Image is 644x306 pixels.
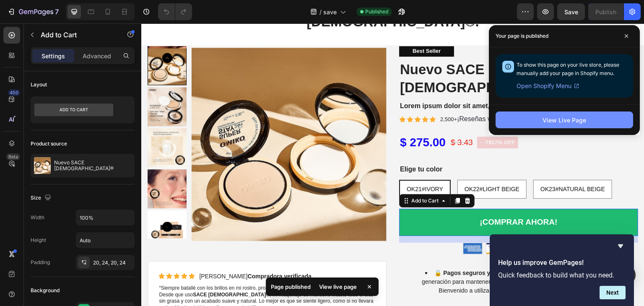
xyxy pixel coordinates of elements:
[258,185,497,213] button: ¡COMPRAR AHORA!<br>&nbsp;
[365,8,388,16] span: Published
[338,194,416,204] div: ¡COMPRAR AHORA!
[106,249,170,256] strong: Compradora verificada
[259,142,496,150] p: Elige tu color
[83,52,111,60] p: Advanced
[293,246,383,253] strong: 🔒 Pagos seguros y protegidos:
[55,7,59,17] p: 7
[588,3,623,20] button: Publish
[141,23,644,306] iframe: Design area
[76,210,134,225] input: Auto
[54,160,131,171] p: Nuevo SACE [DEMOGRAPHIC_DATA]®
[31,259,50,266] div: Padding
[41,30,112,40] p: Add to Cart
[368,220,387,231] img: gempages_579147730316690201-41caf0d3-4ddc-487c-b34c-f969269efb39.svg
[498,258,626,268] h2: Help us improve GemPages!
[31,236,46,244] div: Height
[31,81,47,88] div: Layout
[564,8,578,16] span: Save
[498,241,626,299] div: Help us improve GemPages!
[58,249,170,257] p: [PERSON_NAME]
[399,162,464,169] span: OK23#NATURAL BEIGE
[259,78,496,87] p: Lorem ipsum dolor sit amet, consectetur adipiscing
[271,24,299,31] p: Best Seller
[595,8,616,16] div: Publish
[543,116,586,124] div: View Live Page
[382,264,401,270] strong: PayPal
[258,36,497,74] h1: Nuevo SACE [DEMOGRAPHIC_DATA]®
[441,264,461,270] strong: crédito
[517,62,619,76] span: To show this page on your live store, please manually add your page in Shopify menu.
[322,220,341,231] img: gempages_579147730316690201-32519e36-a98c-4b6f-832c-3274960a7051.svg
[31,140,67,148] div: Product source
[323,8,337,16] span: save
[31,214,44,221] div: Width
[496,112,633,128] button: View Live Page
[258,111,305,127] div: $ 275.00
[517,81,571,91] span: Open Shopify Menu
[271,283,311,291] p: Page published
[42,52,65,60] p: Settings
[8,89,20,96] div: 450
[496,32,548,40] p: Your page is published
[498,271,626,279] p: Quick feedback to build what you need.
[265,162,302,169] span: OK21#IVORY
[319,8,322,16] span: /
[615,241,626,251] button: Hide survey
[93,259,132,267] div: 20, 24, 20, 24
[309,112,332,126] div: $ 3.43
[316,92,380,99] span: ¡Reseñas verificadas!
[314,281,362,293] div: View live page
[34,157,51,174] img: product feature img
[299,93,316,99] span: 2,500+
[336,113,377,125] pre: - -7917% off
[76,233,134,248] input: Auto
[345,220,364,231] img: gempages_579147730316690201-d6b2aeca-f0cc-43ff-82c2-9dd0ab236380.svg
[600,286,626,299] button: Next question
[3,3,62,20] button: 7
[18,262,234,288] p: “Siempre batallé con los brillos en mi rostro, probé muchas marcas y ninguna me convencía. Desde ...
[268,174,299,181] div: Add to Cart
[6,153,20,160] div: Beta
[158,3,192,20] div: Undo/Redo
[323,162,378,169] span: OK22#LIGHT BEIGE
[557,3,585,20] button: Save
[280,246,491,270] span: Utilizamos cifrado SSL Secure de última generación para mantener su información personal y financ...
[391,220,410,231] img: gempages_579147730316690201-b028a611-55b5-48e4-b1ab-a1d4f3b36c1c.svg
[52,268,128,274] strong: SACE [DEMOGRAPHIC_DATA]®
[31,287,60,294] div: Background
[414,220,433,231] img: gempages_579147730316690201-67c469b8-2bf6-4d7f-ac22-f05ab0f637ac.svg
[31,192,53,204] div: Size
